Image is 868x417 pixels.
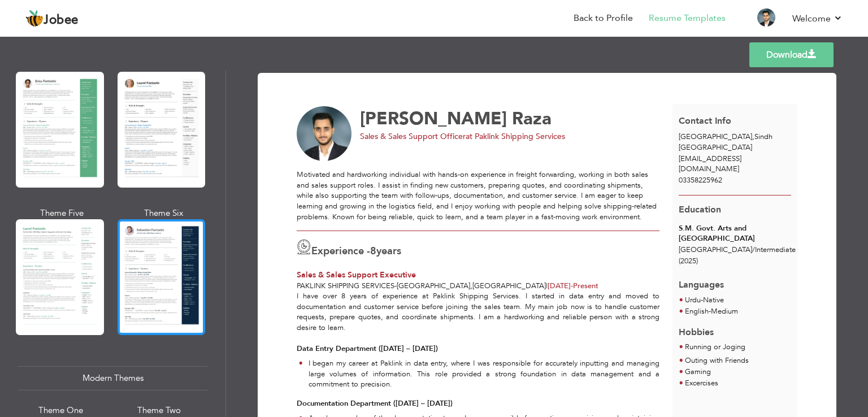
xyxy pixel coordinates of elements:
[685,306,738,318] li: Medium
[370,244,376,258] span: 8
[466,131,565,142] span: at Paklink Shipping Services
[679,154,741,175] span: [EMAIL_ADDRESS][DOMAIN_NAME]
[394,281,397,291] span: -
[649,12,726,25] a: Resume Templates
[297,106,352,162] img: No image
[792,12,843,25] a: Welcome
[397,281,470,291] span: [GEOGRAPHIC_DATA]
[309,358,660,390] p: I began my career at Paklink in data entry, where I was responsible for accurately inputting and ...
[370,244,401,259] label: years
[25,10,79,28] a: Jobee
[574,12,633,25] a: Back to Profile
[709,306,711,316] span: -
[679,270,724,292] span: Languages
[18,366,207,390] div: Modern Themes
[360,107,507,131] span: [PERSON_NAME]
[571,281,573,291] span: -
[685,342,745,352] span: Running or Joging
[679,326,714,338] span: Hobbies
[685,378,718,388] span: Excercises
[297,291,659,354] p: I have over 8 years of experience at Paklink Shipping Services. I started in data entry and moved...
[685,367,711,377] span: Gaming
[679,132,752,142] span: [GEOGRAPHIC_DATA]
[685,355,749,366] span: Outing with Friends
[679,245,796,255] span: [GEOGRAPHIC_DATA] Intermediate
[752,245,755,255] span: /
[548,281,598,291] span: Present
[685,295,701,305] span: Urdu
[18,207,106,219] div: Theme Five
[749,42,834,67] a: Download
[297,270,416,280] span: Sales & Sales Support Executive
[44,14,79,27] span: Jobee
[679,115,731,127] span: Contact Info
[472,281,546,291] span: [GEOGRAPHIC_DATA]
[297,344,438,354] strong: Data Entry Department ([DATE] – [DATE])
[679,223,791,244] div: S.M. Govt. Arts and [GEOGRAPHIC_DATA]
[297,281,394,291] span: Paklink Shipping Services
[25,10,44,28] img: jobee.io
[679,175,722,185] span: 03358225962
[470,281,472,291] span: ,
[679,142,752,153] span: [GEOGRAPHIC_DATA]
[297,170,659,222] div: Motivated and hardworking individual with hands-on experience in freight forwarding, working in b...
[701,295,703,305] span: -
[297,398,453,409] strong: Documentation Department ([DATE] – [DATE])
[685,306,709,316] span: English
[311,244,370,258] span: Experience -
[360,131,466,142] span: Sales & Sales Support Officer
[18,405,103,416] div: Theme One
[120,207,208,219] div: Theme Six
[512,107,552,131] span: Raza
[548,281,573,291] span: [DATE]
[757,8,775,27] img: Profile Img
[679,256,698,266] span: (2025)
[672,132,798,153] div: Sindh
[116,405,201,416] div: Theme Two
[685,295,724,306] li: Native
[546,281,548,291] span: |
[752,132,754,142] span: ,
[679,203,721,216] span: Education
